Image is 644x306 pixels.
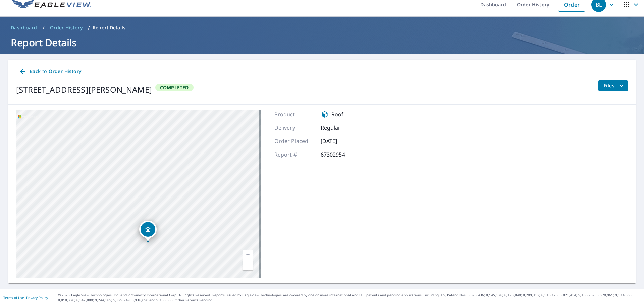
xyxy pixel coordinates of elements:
[274,137,315,145] p: Order Placed
[16,65,84,78] a: Back to Order History
[243,260,253,270] a: Current Level 18, Zoom Out
[93,24,125,31] p: Report Details
[88,24,90,32] li: /
[8,22,40,33] a: Dashboard
[58,293,641,303] p: © 2025 Eagle View Technologies, Inc. and Pictometry International Corp. All Rights Reserved. Repo...
[321,150,361,159] p: 67302954
[274,124,315,132] p: Delivery
[3,295,24,300] a: Terms of Use
[11,24,37,31] span: Dashboard
[8,36,636,49] h1: Report Details
[156,84,193,91] span: Completed
[274,110,315,118] p: Product
[50,24,83,31] span: Order History
[26,295,48,300] a: Privacy Policy
[321,110,361,118] div: Roof
[243,250,253,260] a: Current Level 18, Zoom In
[3,296,48,300] p: |
[16,84,152,96] div: [STREET_ADDRESS][PERSON_NAME]
[604,82,625,90] span: Files
[139,221,157,242] div: Dropped pin, building 1, Residential property, 1000 S Schley Ave Leedey, OK 73654
[274,150,315,159] p: Report #
[8,22,636,33] nav: breadcrumb
[598,80,628,91] button: filesDropdownBtn-67302954
[321,137,361,145] p: [DATE]
[321,124,361,132] p: Regular
[43,24,45,32] li: /
[19,67,81,76] span: Back to Order History
[47,22,85,33] a: Order History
